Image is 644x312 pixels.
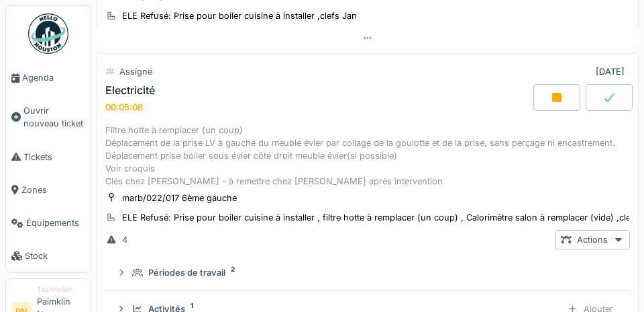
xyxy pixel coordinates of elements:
[105,84,155,97] div: Electricité
[6,206,91,239] a: Équipements
[6,239,91,272] a: Stock
[25,249,85,262] span: Stock
[122,9,357,22] div: ELE Refusé: Prise pour boiler cuisine à installer ,clefs Jan
[21,184,85,196] span: Zones
[111,260,625,285] summary: Périodes de travail2
[122,192,237,204] div: marb/022/017 6ème gauche
[6,141,91,173] a: Tickets
[23,151,85,163] span: Tickets
[148,266,225,279] div: Périodes de travail
[596,65,625,78] div: [DATE]
[119,65,152,78] div: Assigné
[6,61,91,94] a: Agenda
[122,233,127,246] div: 4
[105,102,143,112] div: 00:05:08
[23,104,85,130] span: Ouvrir nouveau ticket
[37,284,85,295] div: Technicien
[6,173,91,206] a: Zones
[22,71,85,84] span: Agenda
[555,230,630,249] div: Actions
[26,217,85,229] span: Équipements
[28,13,68,54] img: Badge_color-CXgf-gQk.svg
[6,94,91,140] a: Ouvrir nouveau ticket
[105,124,630,188] div: Filtre hotte à remplacer (un coup) Déplacement de la prise LV à gauche du meuble évier par collag...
